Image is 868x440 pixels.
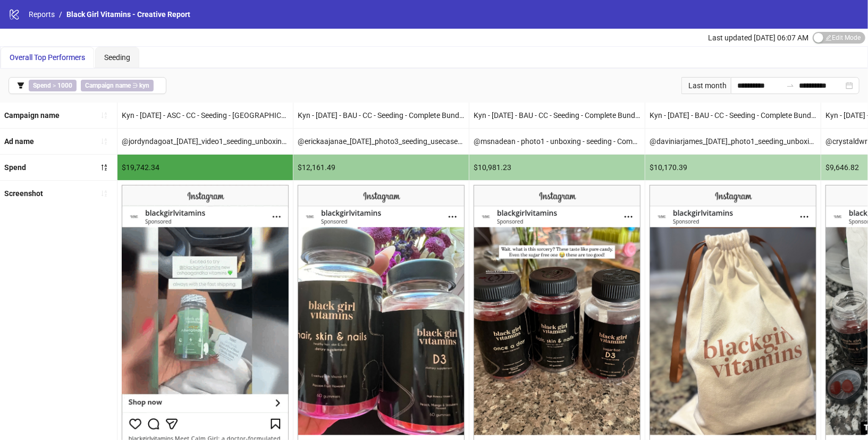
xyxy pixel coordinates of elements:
a: Reports [27,9,57,20]
div: Kyn - [DATE] - ASC - CC - Seeding - [GEOGRAPHIC_DATA] [117,103,293,128]
b: Spend [33,82,51,89]
span: Seeding [104,53,130,62]
span: sort-descending [100,164,108,171]
b: Ad name [4,137,34,146]
b: Screenshot [4,189,43,198]
span: to [786,81,795,90]
div: Last month [681,77,731,94]
button: Spend > 1000Campaign name ∋ kyn [9,77,166,94]
span: swap-right [786,81,795,90]
div: $19,742.34 [117,155,293,180]
div: $10,981.23 [469,155,645,180]
div: $12,161.49 [293,155,469,180]
div: $10,170.39 [645,155,821,180]
b: Campaign name [4,111,60,120]
div: Kyn - [DATE] - BAU - CC - Seeding - Complete Bundle Page [645,103,821,128]
div: @daviniarjames_[DATE]_photo1_seeding_unboxing_CompleteBundle_blackgirlvitamins.jpg [645,129,821,154]
b: kyn [139,82,149,89]
div: @erickaajanae_[DATE]_photo3_seeding_usecase_CompleteBundle_blackgirlvitamins.jpg [293,129,469,154]
span: Overall Top Performers [10,53,85,62]
b: 1000 [57,82,72,89]
span: ∋ [81,80,154,91]
div: Kyn - [DATE] - BAU - CC - Seeding - Complete Bundle Page [469,103,645,128]
b: Campaign name [85,82,131,89]
span: > [29,80,77,91]
div: @msnadean - photo1 - unboxing - seeding - CompleteBundle - PDP [469,129,645,154]
span: sort-ascending [100,138,108,145]
span: sort-ascending [100,112,108,119]
div: @jordyndagoat_[DATE]_video1_seeding_unboxing_ashwagandha_blackgirlvitamins__iter0 [117,129,293,154]
b: Spend [4,163,26,172]
span: Last updated [DATE] 06:07 AM [708,33,808,42]
span: filter [17,82,24,89]
div: Kyn - [DATE] - BAU - CC - Seeding - Complete Bundle Page [293,103,469,128]
span: sort-ascending [100,190,108,197]
span: Black Girl Vitamins - Creative Report [66,10,190,19]
li: / [59,9,62,20]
